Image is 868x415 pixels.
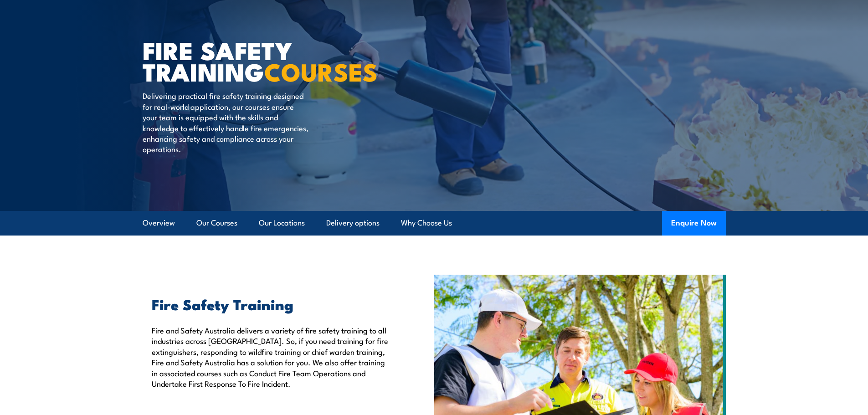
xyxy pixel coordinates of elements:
p: Delivering practical fire safety training designed for real-world application, our courses ensure... [143,90,309,154]
a: Overview [143,211,175,235]
p: Fire and Safety Australia delivers a variety of fire safety training to all industries across [GE... [152,325,392,389]
h1: FIRE SAFETY TRAINING [143,39,368,82]
a: Why Choose Us [401,211,452,235]
a: Delivery options [326,211,380,235]
strong: COURSES [264,52,378,90]
h2: Fire Safety Training [152,297,392,310]
a: Our Courses [196,211,237,235]
button: Enquire Now [662,211,726,236]
a: Our Locations [259,211,305,235]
